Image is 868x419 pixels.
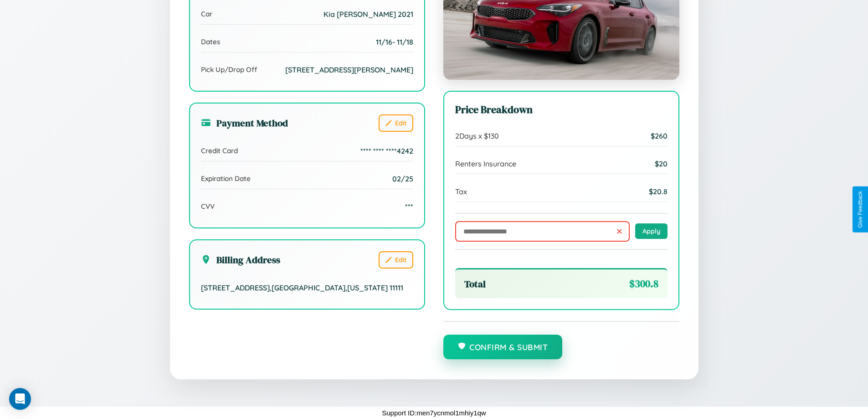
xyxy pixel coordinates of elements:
[649,187,668,196] span: $ 20.8
[464,277,486,290] span: Total
[651,131,668,140] span: $ 260
[443,335,563,359] button: Confirm & Submit
[392,174,413,183] span: 02/25
[455,131,499,140] span: 2 Days x $ 130
[857,191,863,228] div: Give Feedback
[629,277,658,291] span: $ 300.8
[201,146,238,155] span: Credit Card
[285,65,413,74] span: [STREET_ADDRESS][PERSON_NAME]
[201,253,280,266] h3: Billing Address
[324,10,413,19] span: Kia [PERSON_NAME] 2021
[201,37,220,46] span: Dates
[201,10,212,18] span: Car
[455,187,467,196] span: Tax
[201,174,251,183] span: Expiration Date
[455,103,668,117] h3: Price Breakdown
[379,114,413,132] button: Edit
[382,407,486,419] p: Support ID: men7ycnmol1mhiy1qw
[201,283,403,292] span: [STREET_ADDRESS] , [GEOGRAPHIC_DATA] , [US_STATE] 11111
[201,202,215,211] span: CVV
[379,251,413,269] button: Edit
[455,159,516,168] span: Renters Insurance
[201,65,257,74] span: Pick Up/Drop Off
[655,159,668,168] span: $ 20
[635,223,668,239] button: Apply
[376,37,413,47] span: 11 / 16 - 11 / 18
[201,116,288,129] h3: Payment Method
[9,388,31,410] div: Open Intercom Messenger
